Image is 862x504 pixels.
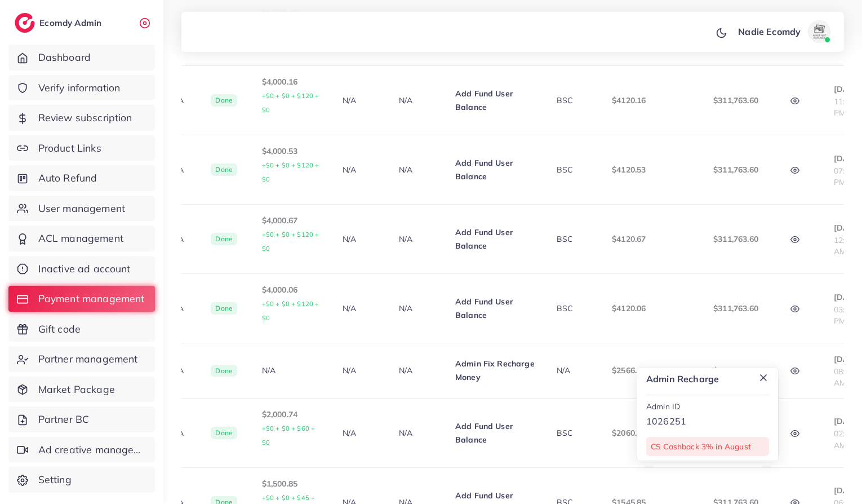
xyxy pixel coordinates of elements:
p: $4120.06 [612,302,695,315]
span: Market Package [38,382,115,397]
p: 1026251 [646,415,769,428]
div: BSC [557,95,594,106]
span: Setting [38,472,72,487]
p: Nadie Ecomdy [738,25,801,38]
small: +$0 + $0 + $60 + $0 [262,425,316,446]
p: N/A [343,302,381,315]
p: N/A [170,302,193,315]
span: Verify information [38,81,121,95]
a: Review subscription [8,105,155,131]
a: Product Links [8,135,155,161]
p: N/A [399,232,437,246]
p: $4,000.16 [262,75,325,117]
a: ACL management [8,226,155,251]
p: N/A [343,232,381,246]
a: Partner BC [8,406,155,432]
p: N/A [170,94,193,107]
div: BSC [557,233,594,245]
p: $311,763.60 [713,232,758,246]
p: Add Fund User Balance [455,87,539,114]
small: +$0 + $0 + $120 + $0 [262,161,319,183]
a: Verify information [8,75,155,101]
a: Inactive ad account [8,256,155,282]
p: Add Fund User Balance [455,295,539,322]
label: Admin ID [646,401,680,412]
a: Nadie Ecomdyavatar [732,20,835,43]
span: Done [211,365,237,377]
span: Done [211,233,237,245]
p: N/A [343,163,381,176]
p: $4120.53 [612,163,695,176]
p: Add Fund User Balance [455,226,539,253]
span: Partner BC [38,412,90,427]
p: CS Cashback 3% in August [651,440,765,453]
a: Market Package [8,377,155,403]
h2: Ecomdy Admin [39,17,104,28]
p: $311,763.60 [713,302,758,315]
p: Admin Fix Recharge Money [455,357,539,384]
a: Gift code [8,316,155,342]
p: Add Fund User Balance [455,156,539,183]
span: $2566.44 [612,365,646,375]
span: Partner management [38,352,138,366]
span: Ad creative management [38,443,146,457]
a: Payment management [8,286,155,312]
div: N/A [262,365,325,376]
p: N/A [343,426,381,440]
span: Done [211,427,237,439]
small: +$0 + $0 + $120 + $0 [262,300,319,322]
p: $2060.74 [612,426,695,440]
p: N/A [399,364,437,377]
span: Inactive ad account [38,262,131,276]
span: 07:07 PM [834,166,854,187]
span: N/A [557,365,570,375]
a: Ad creative management [8,437,155,463]
span: Done [211,302,237,315]
a: Setting [8,467,155,493]
span: Done [211,163,237,176]
img: logo [15,13,35,33]
small: +$0 + $0 + $120 + $0 [262,92,319,114]
span: 11:42 PM [834,96,854,118]
p: N/A [343,364,381,377]
a: Partner management [8,346,155,372]
span: 12:42 AM [834,235,854,257]
p: $4,000.06 [262,283,325,325]
span: Payment management [38,291,145,306]
img: avatar [808,20,830,43]
p: N/A [399,302,437,315]
p: $4120.16 [612,94,695,107]
span: 03:22 PM [834,304,854,326]
p: Admin recharge [646,372,769,386]
div: BSC [557,303,594,314]
span: ACL management [38,231,123,246]
span: Product Links [38,141,101,156]
small: +$0 + $0 + $120 + $0 [262,231,319,253]
span: 02:07 AM [834,428,854,450]
p: N/A [170,426,193,440]
p: $311,763.60 [713,94,758,107]
p: $311,763.60 [713,163,758,176]
p: N/A [399,163,437,176]
p: $4,000.53 [262,144,325,186]
span: Gift code [38,322,81,337]
span: Done [211,94,237,107]
span: Dashboard [38,50,91,65]
span: User management [38,201,125,216]
p: $311,763.60 [713,364,758,377]
p: N/A [399,94,437,107]
p: N/A [170,232,193,246]
p: $4120.67 [612,232,695,246]
div: BSC [557,427,594,439]
p: $4,000.67 [262,214,325,255]
p: N/A [399,426,437,440]
span: Review subscription [38,110,132,125]
p: $2,000.74 [262,408,325,449]
span: 08:50 AM [834,366,854,388]
a: Dashboard [8,45,155,70]
p: N/A [343,94,381,107]
span: Auto Refund [38,171,97,185]
p: N/A [170,163,193,176]
a: logoEcomdy Admin [15,13,104,33]
p: Add Fund User Balance [455,419,539,446]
